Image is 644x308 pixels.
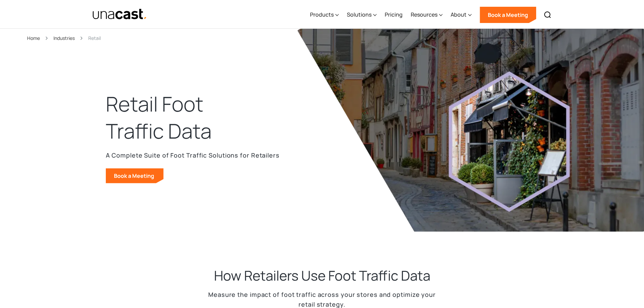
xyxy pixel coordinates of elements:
[411,10,437,19] div: Resources
[27,34,40,42] a: Home
[385,1,403,29] a: Pricing
[451,10,467,19] div: About
[106,150,280,160] p: A Complete Suite of Foot Traffic Solutions for Retailers
[310,10,334,19] div: Products
[88,34,101,42] div: Retail
[347,10,372,19] div: Solutions
[53,34,75,42] a: Industries
[411,1,443,29] div: Resources
[214,267,430,284] h2: How Retailers Use Foot Traffic Data
[310,1,339,29] div: Products
[92,8,147,20] img: Unacast text logo
[347,1,377,29] div: Solutions
[92,8,147,20] a: home
[451,1,472,29] div: About
[544,11,552,19] img: Search icon
[480,7,536,23] a: Book a Meeting
[106,91,224,145] h1: Retail Foot Traffic Data
[106,168,164,183] a: Book a Meeting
